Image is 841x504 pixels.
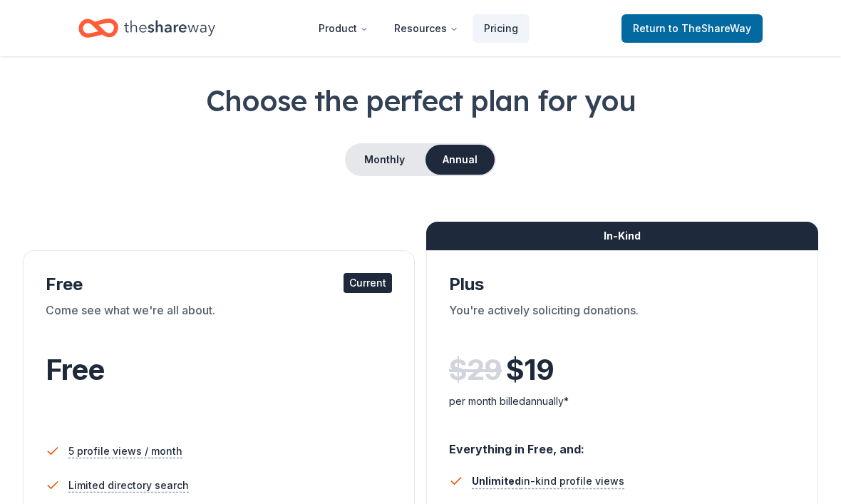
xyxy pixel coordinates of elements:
a: Home [78,11,215,45]
button: Product [307,14,380,43]
span: to TheShareWay [669,22,751,34]
h1: Choose the perfect plan for you [23,81,818,120]
nav: Main [307,11,530,45]
span: in-kind profile views [472,475,624,487]
div: Free [46,273,392,296]
button: Annual [425,145,495,175]
div: per month billed annually* [449,393,795,410]
button: Resources [383,14,470,43]
div: Plus [449,273,795,296]
span: 5 profile views / month [68,443,182,460]
div: Current [344,273,392,293]
span: Limited directory search [68,477,189,494]
a: Pricing [473,14,530,43]
span: Unlimited [472,475,521,487]
div: Everything in Free, and: [449,428,795,458]
div: Come see what we're all about. [46,302,392,341]
div: You're actively soliciting donations. [449,302,795,341]
div: In-Kind [426,222,818,250]
a: Returnto TheShareWay [621,14,763,43]
span: $ 19 [506,350,554,390]
span: Return [633,20,751,37]
button: Monthly [346,145,423,175]
span: Free [46,352,104,387]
